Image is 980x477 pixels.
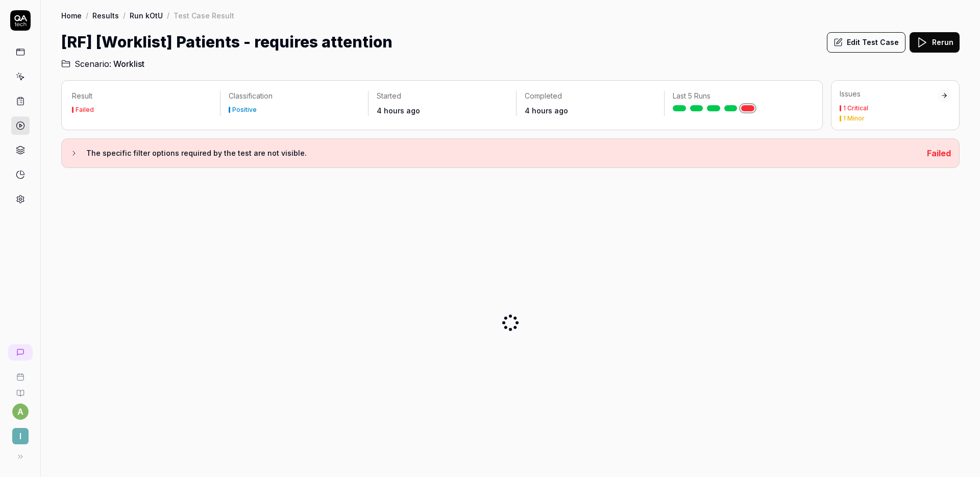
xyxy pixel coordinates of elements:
[12,403,29,420] button: a
[86,10,88,20] div: /
[61,10,82,20] a: Home
[8,344,33,361] a: New conversation
[827,32,905,53] button: Edit Test Case
[174,10,234,20] div: Test Case Result
[377,91,508,101] p: Started
[123,10,126,20] div: /
[525,106,568,115] time: 4 hours ago
[4,420,36,446] button: I
[70,147,919,159] button: The specific filter options required by the test are not visible.
[843,105,868,111] div: 1 Critical
[840,89,938,99] div: Issues
[61,58,144,70] a: Scenario:Worklist
[377,106,420,115] time: 4 hours ago
[86,147,919,159] h3: The specific filter options required by the test are not visible.
[76,107,94,113] div: Failed
[229,91,360,101] p: Classification
[113,58,144,70] span: Worklist
[4,365,36,381] a: Book a call with us
[130,10,163,20] a: Run kOtU
[72,91,212,101] p: Result
[927,148,951,158] span: Failed
[232,107,257,113] div: Positive
[525,91,656,101] p: Completed
[61,31,393,54] h1: [RF] [Worklist] Patients - requires attention
[910,32,960,53] button: Rerun
[92,10,119,20] a: Results
[673,91,804,101] p: Last 5 Runs
[4,381,36,397] a: Documentation
[12,428,29,444] span: I
[72,58,111,70] span: Scenario:
[167,10,169,20] div: /
[843,115,865,122] div: 1 Minor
